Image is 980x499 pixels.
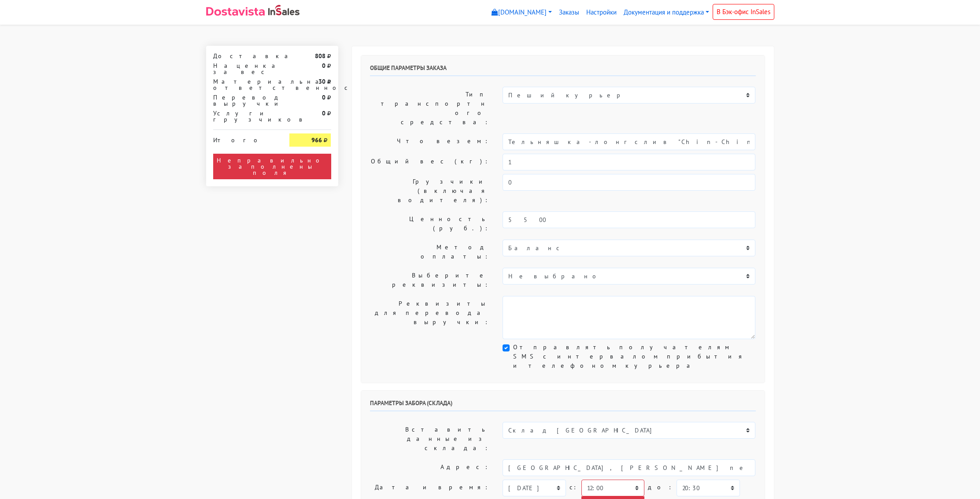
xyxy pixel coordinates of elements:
[363,154,496,170] label: Общий вес (кг):
[207,94,283,107] div: Перевод выручки
[206,7,265,16] img: Dostavista - срочная курьерская служба доставки
[370,399,756,411] h6: Параметры забора (склада)
[363,296,496,339] label: Реквизиты для перевода выручки:
[318,78,325,85] strong: 30
[583,4,620,21] a: Настройки
[555,4,583,21] a: Заказы
[513,343,755,370] label: Отправлять получателям SMS с интервалом прибытия и телефоном курьера
[488,4,555,21] a: [DOMAIN_NAME]
[370,64,756,76] h6: Общие параметры заказа
[570,480,578,495] label: c:
[648,480,673,495] label: до:
[363,174,496,208] label: Грузчики (включая водителя):
[363,240,496,264] label: Метод оплаты:
[322,93,325,101] strong: 0
[213,154,331,179] div: Неправильно заполнены поля
[713,4,774,20] a: В Бэк-офис InSales
[207,53,283,59] div: Доставка
[363,211,496,236] label: Ценность (руб.):
[322,62,325,70] strong: 0
[207,78,283,91] div: Материальная ответственность
[268,5,300,15] img: InSales
[315,52,325,60] strong: 808
[311,136,322,144] strong: 966
[363,87,496,130] label: Тип транспортного средства:
[207,63,283,75] div: Наценка за вес
[207,110,283,122] div: Услуги грузчиков
[363,422,496,456] label: Вставить данные из склада:
[213,133,277,143] div: Итого
[322,109,325,117] strong: 0
[620,4,713,21] a: Документация и поддержка
[363,268,496,292] label: Выберите реквизиты:
[363,459,496,476] label: Адрес:
[363,133,496,150] label: Что везем:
